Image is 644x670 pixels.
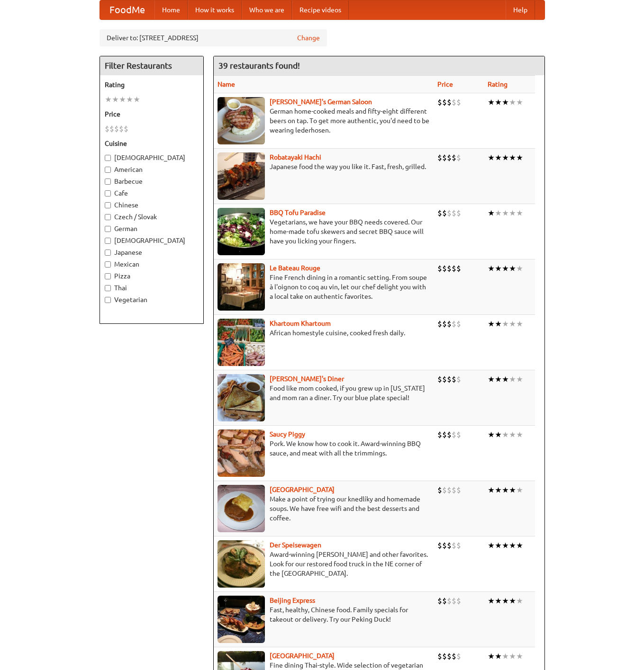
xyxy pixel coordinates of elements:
[442,596,447,606] li: $
[270,652,335,660] a: [GEOGRAPHIC_DATA]
[112,94,119,105] li: ★
[270,430,305,438] a: Saucy Piggy
[516,374,523,384] li: ★
[447,596,452,606] li: $
[442,540,447,551] li: $
[516,152,523,163] li: ★
[100,0,154,19] a: FoodMe
[447,263,452,274] li: $
[456,152,461,163] li: $
[509,208,516,218] li: ★
[495,429,502,440] li: ★
[506,0,535,19] a: Help
[456,208,461,218] li: $
[105,259,199,269] label: Mexican
[495,485,502,495] li: ★
[502,596,509,606] li: ★
[447,97,452,107] li: $
[218,540,265,588] img: speisewagen.jpg
[105,200,199,210] label: Chinese
[105,109,199,119] h5: Price
[502,97,509,107] li: ★
[105,226,111,232] input: German
[105,177,199,186] label: Barbecue
[516,651,523,661] li: ★
[488,651,495,661] li: ★
[105,238,111,244] input: [DEMOGRAPHIC_DATA]
[502,152,509,163] li: ★
[437,596,442,606] li: $
[495,374,502,384] li: ★
[452,319,456,329] li: $
[218,439,430,458] p: Pork. We know how to cook it. Award-winning BBQ sauce, and meat with all the trimmings.
[447,208,452,218] li: $
[105,285,111,291] input: Thai
[516,319,523,329] li: ★
[105,273,111,279] input: Pizza
[437,152,442,163] li: $
[437,429,442,440] li: $
[105,295,199,304] label: Vegetarian
[447,374,452,384] li: $
[270,375,344,383] a: [PERSON_NAME]'s Diner
[502,651,509,661] li: ★
[495,596,502,606] li: ★
[437,263,442,274] li: $
[516,429,523,440] li: ★
[456,596,461,606] li: $
[495,263,502,274] li: ★
[456,540,461,551] li: $
[502,485,509,495] li: ★
[100,56,203,75] h4: Filter Restaurants
[447,319,452,329] li: $
[509,651,516,661] li: ★
[270,597,315,604] a: Beijing Express
[488,374,495,384] li: ★
[437,319,442,329] li: $
[509,596,516,606] li: ★
[456,651,461,661] li: $
[502,319,509,329] li: ★
[509,263,516,274] li: ★
[447,152,452,163] li: $
[509,429,516,440] li: ★
[488,540,495,551] li: ★
[218,494,430,523] p: Make a point of trying our knedlíky and homemade soups. We have free wifi and the best desserts a...
[105,250,111,256] input: Japanese
[218,384,430,402] p: Food like mom cooked, if you grew up in [US_STATE] and mom ran a diner. Try our blue plate special!
[502,540,509,551] li: ★
[456,485,461,495] li: $
[442,485,447,495] li: $
[105,297,111,303] input: Vegetarian
[456,263,461,274] li: $
[488,80,508,88] a: Rating
[488,319,495,329] li: ★
[218,550,430,578] p: Award-winning [PERSON_NAME] and other favorites. Look for our restored food truck in the NE corne...
[270,320,331,327] b: Khartoum Khartoum
[270,541,321,549] a: Der Speisewagen
[270,153,321,161] a: Robatayaki Hachi
[105,212,199,222] label: Czech / Slovak
[509,97,516,107] li: ★
[270,209,326,216] a: BBQ Tofu Paradise
[218,328,430,338] p: African homestyle cuisine, cooked fresh daily.
[456,319,461,329] li: $
[502,208,509,218] li: ★
[495,97,502,107] li: ★
[188,0,242,19] a: How it works
[126,94,133,105] li: ★
[270,264,320,272] b: Le Bateau Rouge
[114,124,119,134] li: $
[218,273,430,301] p: Fine French dining in a romantic setting. From soupe à l'oignon to coq au vin, let our chef delig...
[105,155,111,161] input: [DEMOGRAPHIC_DATA]
[105,124,109,134] li: $
[447,540,452,551] li: $
[270,486,335,493] a: [GEOGRAPHIC_DATA]
[124,124,128,134] li: $
[509,374,516,384] li: ★
[509,319,516,329] li: ★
